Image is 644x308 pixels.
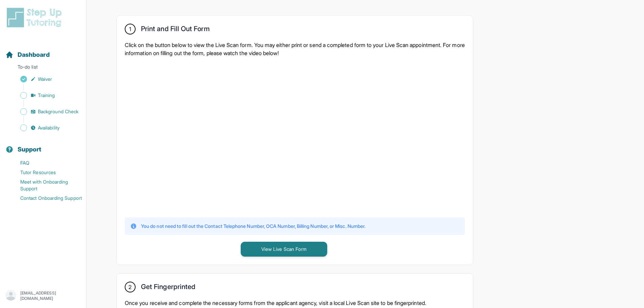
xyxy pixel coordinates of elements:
[5,158,86,168] a: FAQ
[38,108,78,115] span: Background Check
[3,39,84,62] button: Dashboard
[128,283,132,291] span: 2
[241,245,327,252] a: View Live Scan Form
[141,283,195,293] h2: Get Fingerprinted
[38,92,55,99] span: Training
[5,50,50,60] a: Dashboard
[141,25,210,35] h2: Print and Fill Out Form
[5,168,86,177] a: Tutor Resources
[5,74,86,84] a: Waiver
[241,242,327,257] button: View Live Scan Form
[5,177,86,193] a: Meet with Onboarding Support
[5,91,86,100] a: Training
[5,7,66,28] img: logo
[18,145,42,154] span: Support
[5,290,81,302] button: [EMAIL_ADDRESS][DOMAIN_NAME]
[3,64,84,73] p: To-do list
[125,41,465,57] p: Click on the button below to view the Live Scan form. You may either print or send a completed fo...
[38,76,52,82] span: Waiver
[141,223,365,230] p: You do not need to fill out the Contact Telephone Number, OCA Number, Billing Number, or Misc. Nu...
[5,193,86,203] a: Contact Onboarding Support
[129,25,131,33] span: 1
[125,63,361,211] iframe: YouTube video player
[125,299,465,307] p: Once you receive and complete the necessary forms from the applicant agency, visit a local Live S...
[3,134,84,157] button: Support
[5,107,86,116] a: Background Check
[18,50,50,60] span: Dashboard
[5,123,86,133] a: Availability
[38,124,59,131] span: Availability
[20,290,81,301] p: [EMAIL_ADDRESS][DOMAIN_NAME]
